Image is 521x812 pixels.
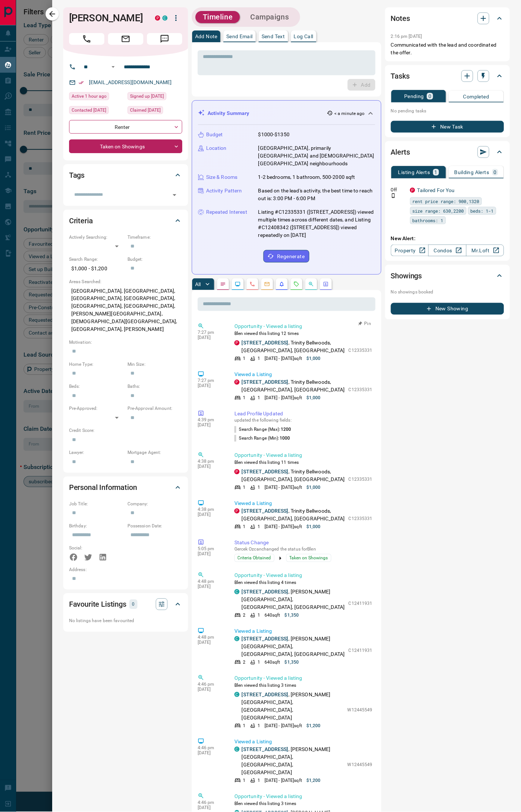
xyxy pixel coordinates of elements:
p: No pending tasks [391,105,504,116]
p: , [PERSON_NAME][GEOGRAPHIC_DATA], [GEOGRAPHIC_DATA], [GEOGRAPHIC_DATA] [242,691,344,722]
p: Areas Searched: [69,278,182,285]
p: [DATE] - [DATE] sqft [265,723,302,729]
p: Opportunity - Viewed a listing [234,452,373,459]
p: $1,000 [306,395,321,401]
div: Taken on Showings [69,140,182,153]
p: 1-2 bedrooms, 1 bathroom, 500-2000 sqft [258,173,355,181]
p: 2 [243,612,246,619]
input: Choose date [127,530,177,541]
p: Repeated Interest [206,208,247,216]
p: , Trinity Bellwoods, [GEOGRAPHIC_DATA], [GEOGRAPHIC_DATA] [242,508,345,523]
p: Mortgage Agent: [127,450,182,456]
div: property.ca [155,15,160,21]
p: [GEOGRAPHIC_DATA], primarily [GEOGRAPHIC_DATA] and [DEMOGRAPHIC_DATA][GEOGRAPHIC_DATA] neighbourh... [258,144,375,167]
p: 0 [132,600,135,609]
p: 2:16 pm [DATE] [391,34,422,39]
p: Opportunity - Viewed a listing [234,323,373,331]
p: 1 [243,723,246,729]
div: condos.ca [162,15,168,21]
p: [DATE] [198,751,223,756]
p: Timeframe: [127,234,182,241]
p: [DATE] - [DATE] sqft [265,524,302,530]
p: Lawyer: [69,450,124,456]
p: Motivation: [69,339,182,346]
a: Tailored For You [417,187,455,193]
p: No showings booked [391,289,504,296]
p: [DATE] - [DATE] sqft [265,356,302,362]
p: Pre-Approved: [69,405,124,412]
div: Alerts [391,143,504,161]
button: Open [109,62,118,71]
p: 4:46 pm [198,682,223,687]
p: [GEOGRAPHIC_DATA], [GEOGRAPHIC_DATA], [GEOGRAPHIC_DATA], [GEOGRAPHIC_DATA], [GEOGRAPHIC_DATA], [G... [69,285,182,336]
p: 1 [243,484,246,491]
input: Choose date [69,530,119,541]
p: W12445549 [348,762,373,768]
p: C12335331 [349,387,373,393]
p: Size & Rooms [206,173,238,181]
p: Search Range: [69,256,124,263]
p: Off [391,187,406,193]
p: [DATE] [198,687,223,692]
p: Min Size: [127,361,182,368]
p: Blen viewed this listing 11 times [234,459,373,466]
a: Mr.Loft [466,245,504,256]
p: 4:48 pm [198,579,223,584]
p: Possession Date: [127,523,182,530]
div: Activity Summary< a minute ago [198,107,375,120]
button: Campaigns [243,11,296,23]
p: 1 [258,612,260,619]
p: Send Email [226,34,253,39]
p: 1 [258,659,260,666]
p: [DATE] [198,552,223,557]
p: C12411931 [349,647,373,654]
p: Opportunity - Viewed a listing [234,675,373,682]
a: Property [391,245,429,256]
p: 1 [435,170,438,175]
p: Add Note [195,34,218,39]
p: 4:39 pm [198,418,223,423]
svg: Emails [264,281,270,287]
p: $1,350 [285,612,299,619]
p: $1,350 [285,659,299,666]
div: Favourite Listings0 [69,596,182,613]
p: 1 [258,395,260,401]
p: Log Call [294,34,313,39]
span: beds: 1-1 [471,207,494,214]
p: 4:48 pm [198,635,223,640]
p: [DATE] [198,423,223,428]
p: No listings have been favourited [69,618,182,624]
p: Gercek Ozcan changed the status for Blen [234,547,373,552]
p: Activity Pattern [206,187,242,195]
p: 1 [258,484,260,491]
p: Budget [206,131,223,138]
div: Tasks [391,67,504,85]
span: Signed up [DATE] [130,93,164,100]
p: [DATE] [198,640,223,645]
p: , Trinity Bellwoods, [GEOGRAPHIC_DATA], [GEOGRAPHIC_DATA] [242,379,345,394]
p: Actively Searching: [69,234,124,241]
p: 1 [258,524,260,530]
p: Blen viewed this listing 3 times [234,801,373,807]
p: Communicated with the lead and coordinated the offer. [391,41,504,57]
p: [DATE] - [DATE] sqft [265,484,302,491]
svg: Push Notification Only [391,193,396,198]
p: Pre-Approval Amount: [127,405,182,412]
p: Listing Alerts [398,170,430,175]
p: All [195,282,201,287]
a: [STREET_ADDRESS] [242,379,288,385]
p: [DATE] [198,805,223,811]
p: 0 [494,170,497,175]
a: [EMAIL_ADDRESS][DOMAIN_NAME] [89,79,172,85]
div: Personal Information [69,479,182,497]
p: Viewed a Listing [234,371,373,379]
p: 1 [243,777,246,784]
p: , Trinity Bellwoods, [GEOGRAPHIC_DATA], [GEOGRAPHIC_DATA] [242,339,345,355]
h2: Tasks [391,70,410,82]
p: Job Title: [69,501,124,508]
p: Baths: [127,383,182,390]
button: Pin [354,321,376,327]
svg: Agent Actions [323,281,329,287]
p: Search Range (Max) : [234,426,291,433]
div: property.ca [234,380,240,385]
